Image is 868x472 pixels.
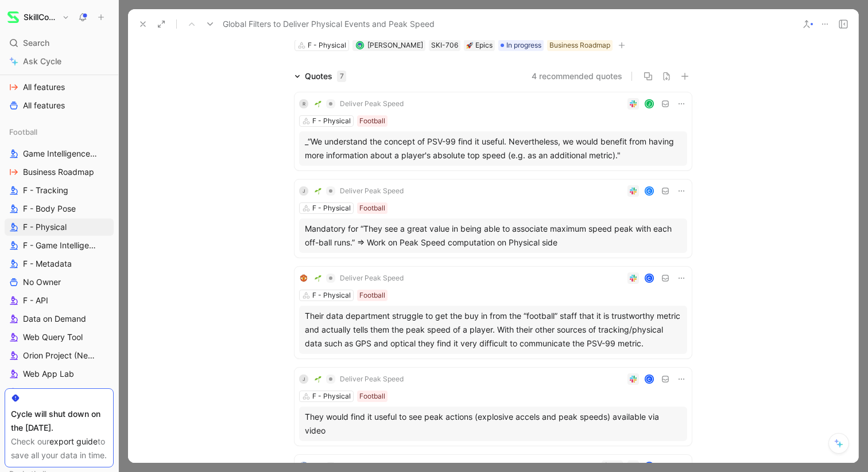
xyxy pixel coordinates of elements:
div: _“We understand the concept of PSV-99 find it useful. Nevertheless, we would benefit from having ... [305,135,681,162]
div: J [299,186,308,196]
div: Their data department struggle to get the buy in from the “football” staff that it is trustworthy... [305,309,681,350]
img: 🌱 [315,188,321,194]
a: Orion Project (New Web App) [5,347,114,364]
span: Deliver Peak Speed [340,186,404,196]
span: Web Query Tool [23,331,83,343]
img: SkillCorner [7,11,19,23]
a: Web Query Tool [5,329,114,346]
button: 4 recommended quotes [532,69,622,83]
span: Global Filters to Deliver Physical Events and Peak Speed [223,17,435,31]
span: F - Body Pose [23,203,76,214]
img: 🌱 [315,100,321,107]
div: F - Physical [312,290,351,301]
span: F - Physical [23,221,67,233]
button: 🌱Deliver Peak Speed [311,271,408,285]
span: Football [9,126,37,138]
a: F - Body Pose [5,200,114,217]
a: Business Roadmap [5,163,114,181]
div: R [299,99,308,108]
span: No Owner [23,276,61,288]
a: All features [5,97,114,114]
img: logo [299,274,308,283]
span: In progress [506,40,541,51]
div: Cycle will shut down on the [DATE]. [11,407,107,435]
div: Football [5,123,114,141]
div: Quotes7 [290,69,351,83]
span: All features [23,81,65,93]
span: Deliver Peak Speed [340,462,404,471]
span: Game Intelligence Bugs [23,148,99,159]
button: 🌱Deliver Peak Speed [311,184,408,198]
div: C [646,376,653,383]
a: F - Tracking [5,182,114,199]
a: Web App Lab [5,365,114,383]
div: Mandatory for “They see a great value in being able to associate maximum speed peak with each off... [305,222,681,249]
span: F - Tracking [23,185,68,196]
button: SkillCornerSkillCorner [5,9,72,25]
img: logo [299,462,308,471]
img: avatar [646,463,653,470]
div: J [646,100,653,108]
div: In progress [498,40,544,51]
a: F - Game Intelligence [5,237,114,254]
a: F - API [5,292,114,309]
span: Deliver Peak Speed [340,375,404,384]
span: BI Tools [23,387,52,398]
button: 🌱Deliver Peak Speed [311,372,408,386]
span: Orion Project (New Web App) [23,350,101,361]
span: Deliver Peak Speed [340,99,404,108]
div: Epics [466,40,493,51]
div: F - Physical [312,115,351,127]
span: [PERSON_NAME] [367,41,423,49]
div: Football [359,290,385,301]
div: Football [359,115,385,127]
a: All features [5,79,114,96]
a: F - Physical [5,219,114,236]
img: 🌱 [315,376,321,383]
a: Game Intelligence Bugs [5,145,114,162]
a: Ask Cycle [5,53,114,70]
div: C [646,188,653,195]
span: F - API [23,295,48,306]
img: 🚀 [466,42,473,49]
span: Business Roadmap [23,166,94,178]
div: 🚀Epics [464,40,495,51]
a: Data on Demand [5,310,114,327]
span: Deliver Peak Speed [340,274,404,283]
div: Quotes [305,69,346,83]
span: Web App Lab [23,368,74,380]
div: C [646,275,653,282]
span: F - Metadata [23,258,72,270]
div: F - Physical [312,202,351,214]
button: 🌱Deliver Peak Speed [311,97,408,111]
div: They would find it useful to see peak actions (explosive accels and peak speeds) available via video [305,410,681,438]
a: No Owner [5,274,114,291]
div: 7 [337,71,346,82]
span: Ask Cycle [23,54,61,68]
div: SKI-706 [431,40,458,51]
div: Check our to save all your data in time. [11,435,107,462]
div: Business Roadmap [549,40,610,51]
div: F - Physical [312,391,351,402]
div: F - Physical [308,40,346,51]
span: Search [23,36,49,50]
img: avatar [356,42,363,48]
a: BI Tools [5,384,114,401]
div: FootballGame Intelligence BugsBusiness RoadmapF - TrackingF - Body PoseF - PhysicalF - Game Intel... [5,123,114,456]
div: J [299,375,308,384]
span: F - Game Intelligence [23,240,98,251]
div: Search [5,34,114,52]
h1: SkillCorner [24,12,57,22]
div: Football [359,391,385,402]
a: F - Metadata [5,255,114,272]
span: All features [23,100,65,111]
img: 🌱 [315,275,321,282]
div: Football [359,202,385,214]
span: Data on Demand [23,313,86,325]
a: export guide [49,436,98,446]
